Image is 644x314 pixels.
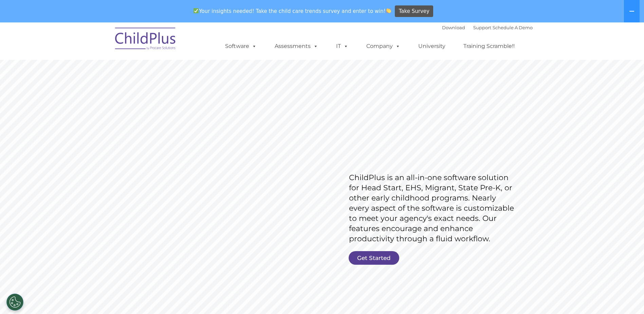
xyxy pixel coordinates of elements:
a: Take Survey [395,5,433,17]
rs-layer: ChildPlus is an all-in-one software solution for Head Start, EHS, Migrant, State Pre-K, or other ... [349,173,517,244]
a: Training Scramble!! [457,39,521,53]
img: 👏 [386,8,391,13]
font: | [442,25,533,30]
a: Support [473,25,491,30]
span: Your insights needed! Take the child care trends survey and enter to win! [191,4,394,18]
a: University [411,39,452,53]
a: IT [329,39,355,53]
a: Download [442,25,465,30]
button: Cookies Settings [6,294,23,311]
span: Take Survey [399,5,429,17]
img: ✅ [194,8,199,13]
a: Schedule A Demo [493,25,533,30]
a: Get Started [349,251,399,265]
a: Assessments [268,39,325,53]
a: Company [360,39,407,53]
a: Software [218,39,263,53]
img: ChildPlus by Procare Solutions [112,23,180,57]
